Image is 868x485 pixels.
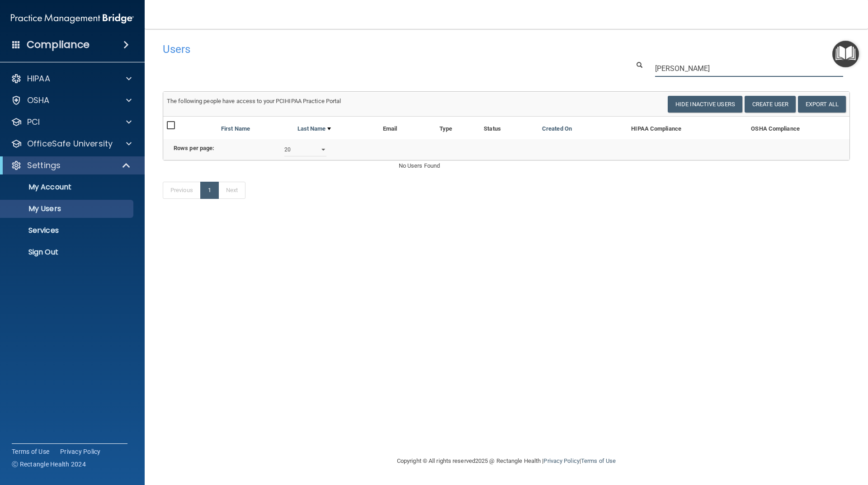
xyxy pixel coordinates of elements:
div: No Users Found [392,160,621,171]
p: My Users [6,204,129,213]
h4: Compliance [27,38,90,51]
div: Copyright © All rights reserved 2025 @ Rectangle Health | | [341,447,671,476]
p: Settings [27,160,61,171]
span: The following people have access to your PCIHIPAA Practice Portal [167,98,341,104]
p: OSHA [27,95,50,106]
a: Export All [798,96,846,113]
a: OSHA [11,95,132,106]
input: Search [655,60,843,77]
p: PCI [27,117,40,127]
th: Type [425,117,467,138]
img: PMB logo [11,9,134,28]
th: HIPAA Compliance [596,117,717,138]
a: Next [218,182,245,199]
button: Open Resource Center [832,41,859,67]
p: HIPAA [27,73,50,84]
a: Privacy Policy [60,447,101,456]
a: Last Name [297,123,331,134]
a: 1 [200,182,219,199]
th: Status [467,117,518,138]
a: Terms of Use [12,447,49,456]
a: Terms of Use [581,457,616,464]
a: First Name [221,123,250,134]
a: OfficeSafe University [11,138,132,149]
p: My Account [6,183,129,192]
h4: Users [163,43,558,55]
p: OfficeSafe University [27,138,113,149]
b: Rows per page: [174,145,214,151]
p: Sign Out [6,248,129,257]
th: OSHA Compliance [717,117,834,138]
button: Hide Inactive Users [668,96,742,113]
a: PCI [11,117,132,127]
a: Settings [11,160,131,171]
a: Privacy Policy [543,457,579,464]
button: Create User [745,96,796,113]
p: Services [6,226,129,235]
a: HIPAA [11,73,132,84]
a: Created On [542,123,572,134]
a: Previous [163,182,201,199]
span: Ⓒ Rectangle Health 2024 [12,460,86,469]
th: Email [379,117,425,138]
